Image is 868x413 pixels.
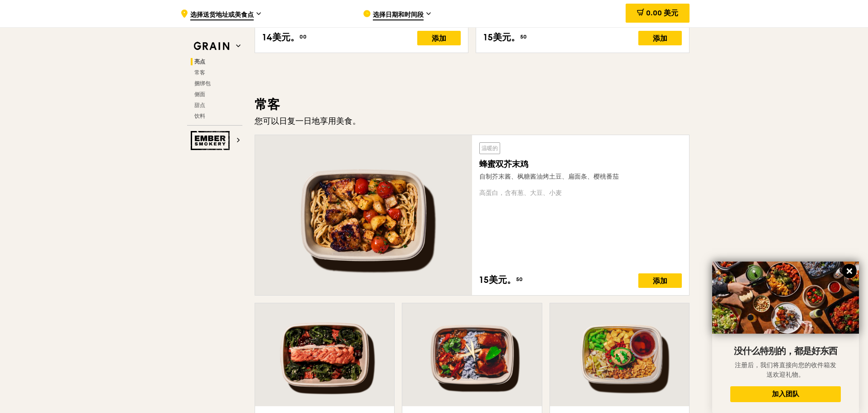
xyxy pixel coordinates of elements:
font: 14美元。 [262,32,299,43]
font: 温暖的 [482,145,498,151]
font: 常客 [194,69,205,76]
font: 注册后，我们将直接向您的收件箱发送欢迎礼物。 [735,361,836,379]
font: 自制芥末酱、枫糖酱油烤土豆、扁面条、樱桃番茄 [479,173,619,180]
font: 您可以日复一日地享用美食。 [255,116,361,126]
font: 添加 [653,34,667,43]
font: 50 [516,276,523,282]
font: 添加 [432,34,446,43]
img: Ember Smokery 网站徽标 [191,131,232,150]
font: 甜点 [194,102,205,108]
font: 0.00 美元 [646,9,678,17]
font: 亮点 [194,58,205,65]
font: 侧面 [194,91,205,97]
font: 加入团队 [772,390,799,398]
font: 50 [520,34,527,40]
font: 饮料 [194,113,205,119]
font: 没什么特别的，都是好东西 [734,346,837,357]
font: 高蛋白，含有葱、大豆、小麦 [479,189,562,197]
font: 00 [299,34,307,40]
img: 谷物网络标志 [191,38,232,54]
button: 加入团队 [730,386,841,402]
font: 15美元。 [483,32,520,43]
button: 关闭 [842,264,857,278]
font: 选择送货地址或美食点 [190,11,254,19]
font: 添加 [653,277,667,285]
font: 选择日期和时间段 [373,11,424,19]
img: DSC07876-Edit02-Large.jpeg [712,262,859,334]
font: 常客 [255,97,280,112]
font: 蜂蜜双芥末鸡 [479,159,528,169]
font: 捆绑包 [194,80,211,87]
font: 15美元。 [479,275,516,286]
